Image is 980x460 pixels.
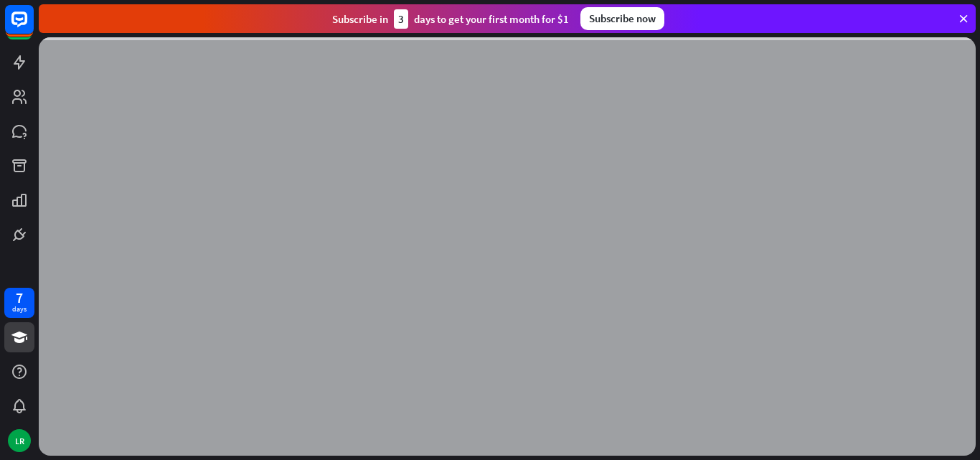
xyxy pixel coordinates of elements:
a: 7 days [4,288,34,318]
div: Subscribe in days to get your first month for $1 [332,9,569,29]
div: 3 [394,9,408,29]
div: 7 [16,291,23,304]
div: LR [8,429,31,452]
div: days [12,304,27,314]
div: Subscribe now [580,7,664,30]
